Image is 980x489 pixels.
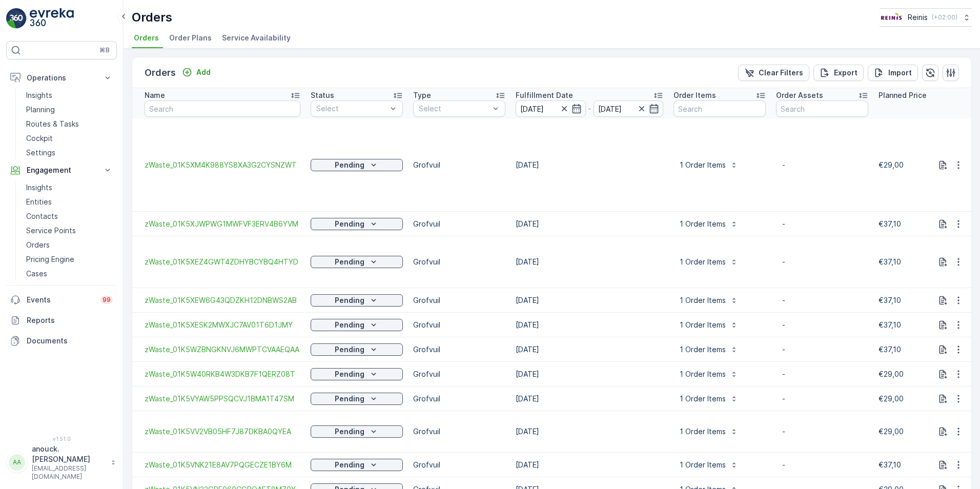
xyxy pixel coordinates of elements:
p: - [782,320,862,330]
p: 1 Order Items [680,426,726,437]
input: Search [145,100,300,117]
span: €29,00 [879,370,904,378]
span: €37,10 [879,257,901,266]
p: Documents [27,336,113,346]
p: 1 Order Items [680,394,726,404]
p: Grofvuil [413,160,505,170]
p: Import [888,68,912,78]
p: Routes & Tasks [26,119,79,129]
a: zWaste_01K5XEW6G43QDZKH12DNBWS2AB [145,295,300,305]
button: Engagement [6,160,117,180]
a: Planning [22,103,117,117]
span: zWaste_01K5VV2VB05HF7J87DKBA0QYEA [145,426,300,437]
p: Grofvuil [413,320,505,330]
span: €37,10 [879,296,901,304]
span: zWaste_01K5WZBNGKNVJ6MWPTCVAAEQAA [145,344,300,355]
button: 1 Order Items [673,341,744,358]
a: Reports [6,310,117,331]
p: Type [413,90,431,100]
input: dd/mm/yyyy [594,100,664,117]
td: [DATE] [511,212,668,236]
button: 1 Order Items [673,457,744,473]
button: 1 Order Items [673,254,744,270]
p: Pending [335,394,364,404]
p: Pending [335,160,364,170]
div: AA [9,454,25,471]
p: Grofvuil [413,426,505,437]
span: Order Plans [169,33,212,43]
a: Routes & Tasks [22,117,117,131]
p: - [588,103,591,115]
button: Clear Filters [738,65,809,81]
button: Pending [311,256,403,268]
td: [DATE] [511,119,668,212]
p: Add [196,67,211,77]
p: Grofvuil [413,295,505,305]
button: Pending [311,393,403,405]
p: Pending [335,320,364,330]
a: zWaste_01K5W40RKB4W3DKB7F1QERZ08T [145,369,300,379]
p: Insights [26,90,52,100]
p: Operations [27,73,96,83]
p: 1 Order Items [680,257,726,267]
span: €37,10 [879,345,901,354]
a: Cockpit [22,131,117,146]
a: Contacts [22,209,117,223]
button: Add [178,66,215,78]
p: Pending [335,219,364,229]
p: Fulfillment Date [516,90,573,100]
p: Grofvuil [413,219,505,229]
input: Search [776,100,868,117]
input: Search [673,100,766,117]
button: Reinis(+02:00) [880,8,972,27]
button: Pending [311,319,403,331]
a: Orders [22,238,117,252]
p: Events [27,295,94,305]
span: €37,10 [879,460,901,469]
a: Events99 [6,290,117,310]
p: Orders [26,240,50,250]
p: Cases [26,269,47,279]
button: 1 Order Items [673,157,744,173]
a: Insights [22,180,117,195]
p: - [782,295,862,305]
td: [DATE] [511,362,668,386]
button: Pending [311,425,403,438]
a: zWaste_01K5XJWPWG1MWFVF3ERV4B6YVM [145,219,300,229]
p: Insights [26,182,52,193]
a: Entities [22,195,117,209]
p: Status [311,90,334,100]
a: zWaste_01K5VNK21E8AV7PQGECZE1BY6M [145,460,300,470]
p: Pricing Engine [26,254,74,264]
p: 1 Order Items [680,369,726,379]
p: 1 Order Items [680,219,726,229]
a: zWaste_01K5XESK2MWXJC7AV01T6D1JMY [145,320,300,330]
td: [DATE] [511,313,668,337]
p: Reports [27,315,113,325]
p: 99 [103,296,111,304]
td: [DATE] [511,453,668,477]
p: - [782,344,862,355]
span: €29,00 [879,427,904,436]
span: Orders [134,33,159,43]
td: [DATE] [511,288,668,313]
button: Operations [6,68,117,88]
p: Export [834,68,857,78]
p: 1 Order Items [680,320,726,330]
p: Clear Filters [759,68,803,78]
p: Planning [26,105,55,115]
button: Pending [311,159,403,171]
a: zWaste_01K5XEZ4GWT4ZDHYBCYBQ4HTYD [145,257,300,267]
a: zWaste_01K5XM4K988YS8XA3G2CYSNZWT [145,160,300,170]
img: logo [6,8,27,29]
p: Order Items [673,90,716,100]
button: 1 Order Items [673,216,744,232]
p: ( +02:00 ) [932,13,957,22]
td: [DATE] [511,337,668,362]
p: Engagement [27,165,96,175]
button: Export [813,65,864,81]
a: Documents [6,331,117,351]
